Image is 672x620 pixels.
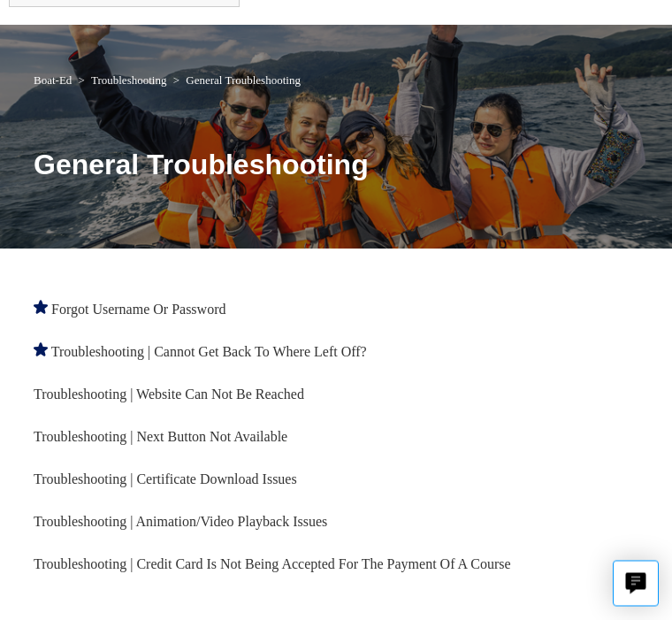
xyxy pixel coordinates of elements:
[613,561,659,607] button: Live chat
[34,472,297,487] a: Troubleshooting | Certificate Download Issues
[34,144,638,187] h1: General Troubleshooting
[34,430,287,445] a: Troubleshooting | Next Button Not Available
[34,387,304,402] a: Troubleshooting | Website Can Not Be Reached
[34,301,48,315] svg: Promoted article
[34,74,75,88] li: Boat-Ed
[170,74,301,88] li: General Troubleshooting
[51,302,225,318] a: Forgot Username Or Password
[34,515,327,530] a: Troubleshooting | Animation/Video Playback Issues
[75,74,170,88] li: Troubleshooting
[34,343,48,357] svg: Promoted article
[51,345,367,360] a: Troubleshooting | Cannot Get Back To Where Left Off?
[34,74,72,88] a: Boat-Ed
[34,557,511,572] a: Troubleshooting | Credit Card Is Not Being Accepted For The Payment Of A Course
[91,74,166,88] a: Troubleshooting
[186,74,301,88] a: General Troubleshooting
